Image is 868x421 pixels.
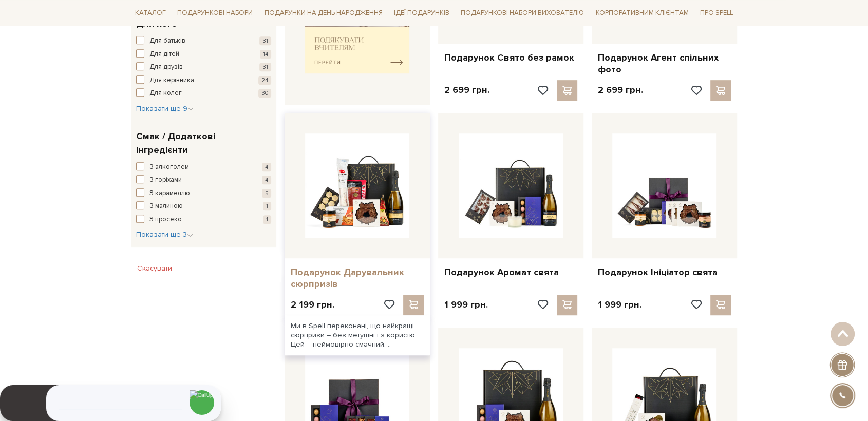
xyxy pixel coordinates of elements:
[260,50,271,59] span: 14
[136,201,271,212] button: З малиною 1
[291,266,424,291] a: Подарунок Дарувальник сюрпризів
[259,63,271,71] span: 31
[598,266,731,278] a: Подарунок Ініціатор свята
[136,230,193,239] span: Показати ще 3
[149,175,182,185] span: З горіхами
[173,5,257,21] a: Подарункові набори
[696,5,737,21] a: Про Spell
[598,84,643,96] p: 2 699 грн.
[136,62,271,72] button: Для друзів 31
[136,88,271,99] button: Для колег 30
[444,299,488,311] p: 1 999 грн.
[263,215,271,224] span: 1
[598,52,731,76] a: Подарунок Агент спільних фото
[149,88,182,99] span: Для колег
[131,260,178,277] button: Скасувати
[131,5,170,21] a: Каталог
[136,104,194,113] span: Показати ще 9
[149,75,194,86] span: Для керівника
[136,162,271,173] button: З алкоголем 4
[136,215,271,225] button: З просеко 1
[457,4,588,22] a: Подарункові набори вихователю
[263,202,271,210] span: 1
[598,299,641,311] p: 1 999 грн.
[136,36,271,46] button: Для батьків 31
[260,5,387,21] a: Подарунки на День народження
[258,89,271,98] span: 30
[444,84,489,96] p: 2 699 грн.
[444,266,577,278] a: Подарунок Аромат свята
[149,62,183,72] span: Для друзів
[592,4,693,22] a: Корпоративним клієнтам
[136,129,269,157] span: Смак / Додаткові інгредієнти
[149,201,183,212] span: З малиною
[136,75,271,86] button: Для керівника 24
[149,49,179,60] span: Для дітей
[136,229,193,240] button: Показати ще 3
[258,76,271,85] span: 24
[444,52,577,64] a: Подарунок Свято без рамок
[136,188,271,199] button: З карамеллю 5
[149,215,182,225] span: З просеко
[149,162,189,173] span: З алкоголем
[291,299,334,311] p: 2 199 грн.
[259,36,271,45] span: 31
[136,104,194,114] button: Показати ще 9
[390,5,454,21] a: Ідеї подарунків
[136,175,271,185] button: З горіхами 4
[136,49,271,60] button: Для дітей 14
[262,189,271,198] span: 5
[149,188,190,199] span: З карамеллю
[262,176,271,184] span: 4
[149,36,185,46] span: Для батьків
[262,163,271,171] span: 4
[285,315,430,356] div: Ми в Spell переконані, що найкращі сюрпризи – без метушні і з користю. Цей – неймовірно смачний. ..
